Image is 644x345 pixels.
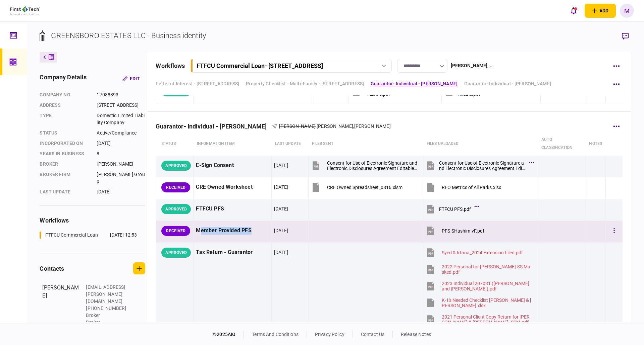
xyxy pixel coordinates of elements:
div: [PERSON_NAME] , ... [451,62,494,69]
a: release notes [401,332,431,337]
div: [EMAIL_ADDRESS][PERSON_NAME][DOMAIN_NAME] [86,284,129,305]
a: Letter of Interest - [STREET_ADDRESS] [156,80,239,87]
a: Guarantor- Individual - [PERSON_NAME] [371,80,458,87]
a: terms and conditions [252,332,299,337]
button: K-1's Needed Checklist Syed H. & Irfana T..xlsx [426,295,532,310]
div: 8 [97,150,145,157]
div: Syed & Irfana_2024 Extension Filed.pdf [442,250,523,255]
div: workflows [40,216,145,225]
div: FTFCU Commercial Loan - [STREET_ADDRESS] [197,62,323,69]
a: Property Checklist - Multi-Family - [STREET_ADDRESS] [246,80,364,87]
div: Active/Compliance [97,130,145,137]
div: last update [40,188,90,195]
button: FTFCU Commercial Loan- [STREET_ADDRESS] [191,59,392,73]
a: Guarantor- Individual - [PERSON_NAME] [464,80,551,87]
button: M [620,4,634,18]
button: Consent for Use of Electronic Signature and Electronic Disclosures Agreement Editable.pdf [426,158,532,173]
div: [PHONE_NUMBER] [86,305,129,312]
th: status [156,132,194,156]
th: Files uploaded [423,132,538,156]
button: REO Metrics of All Parks.xlsx [426,180,501,195]
div: Broker - [PERSON_NAME] Group [86,319,129,340]
div: [DATE] [274,227,288,234]
div: PFS-SHashim-vF.pdf [442,228,484,234]
button: PFS-SHashim-vF.pdf [426,223,484,238]
span: [PERSON_NAME] [279,123,316,129]
img: client company logo [10,6,40,15]
div: GREENSBORO ESTATES LLC - Business identity [51,30,206,41]
div: APPROVED [161,161,191,171]
div: [PERSON_NAME] Group [97,171,145,185]
div: RECEIVED [161,182,190,192]
div: company details [40,73,87,85]
div: Broker [40,161,90,168]
div: 2023 Individual 207031 (Hashim, Syed A and Irfana Tabassum).pdf [442,281,532,291]
div: [DATE] [274,184,288,190]
div: Consent for Use of Electronic Signature and Electronic Disclosures Agreement Editable.pdf [439,160,525,171]
div: 2022 Personal for Hashim, Syed-SS Masked.pdf [442,264,532,275]
button: 2022 Personal for Hashim, Syed-SS Masked.pdf [426,262,532,277]
div: Guarantor- Individual - [PERSON_NAME] [156,123,272,130]
span: [PERSON_NAME] [317,123,353,129]
button: Syed & Irfana_2024 Extension Filed.pdf [426,245,523,260]
div: [DATE] [274,249,288,256]
button: Edit [117,73,145,85]
div: CRE Owned Spreadsheet_0816.xlsm [327,185,402,190]
th: notes [586,132,605,156]
th: last update [272,132,309,156]
div: [DATE] 12:53 [110,232,137,239]
div: 2021 Personal Client Copy Return for Hashim, Syed & Irfana Tabassum- SSM.pdf [442,314,532,325]
div: Type [40,112,90,126]
div: Domestic Limited Liability Company [97,112,145,126]
div: E-Sign Consent [196,158,269,173]
div: Member Provided PFS [196,223,269,238]
div: RECEIVED [161,226,190,236]
button: Consent for Use of Electronic Signature and Electronic Disclosures Agreement Editable.pdf [311,158,417,173]
div: status [40,130,90,137]
div: contacts [40,264,64,273]
a: privacy policy [315,332,344,337]
th: files sent [309,132,423,156]
th: auto classification [538,132,586,156]
div: [DATE] [97,140,145,147]
span: , [353,123,354,129]
div: 17088893 [97,91,145,98]
div: REO Metrics of All Parks.xlsx [442,185,501,190]
div: FTFCU PFS.pdf [439,206,471,212]
div: APPROVED [161,248,191,258]
button: 2023 Individual 207031 (Hashim, Syed A and Irfana Tabassum).pdf [426,278,532,293]
button: 2021 Personal Client Copy Return for Hashim, Syed & Irfana Tabassum- SSM.pdf [426,312,532,327]
button: open adding identity options [585,4,616,18]
button: CRE Owned Spreadsheet_0816.xlsm [311,180,402,195]
div: company no. [40,91,90,98]
div: workflows [156,61,185,70]
div: [DATE] [274,205,288,212]
div: Tax Return - Guarantor [196,245,269,260]
div: [STREET_ADDRESS] [97,102,145,109]
span: , [316,123,317,129]
div: [DATE] [97,188,145,195]
button: open notifications list [567,4,581,18]
div: FTFCU Commercial Loan [45,232,98,239]
div: CRE Owned Worksheet [196,180,269,195]
div: [PERSON_NAME] [97,161,145,168]
div: years in business [40,150,90,157]
div: APPROVED [161,204,191,214]
button: FTFCU PFS.pdf [426,201,478,217]
div: © 2025 AIO [213,331,244,338]
div: FTFCU PFS [196,201,269,217]
div: K-1's Needed Checklist Syed H. & Irfana T..xlsx [442,297,532,308]
div: Consent for Use of Electronic Signature and Electronic Disclosures Agreement Editable.pdf [327,160,417,171]
a: contact us [361,332,384,337]
th: Information item [194,132,272,156]
div: incorporated on [40,140,90,147]
div: [PERSON_NAME] [42,284,79,340]
div: Broker [86,312,129,319]
a: FTFCU Commercial Loan[DATE] 12:53 [40,232,137,239]
div: broker firm [40,171,90,185]
div: [DATE] [274,162,288,169]
span: [PERSON_NAME] [354,123,391,129]
div: address [40,102,90,109]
